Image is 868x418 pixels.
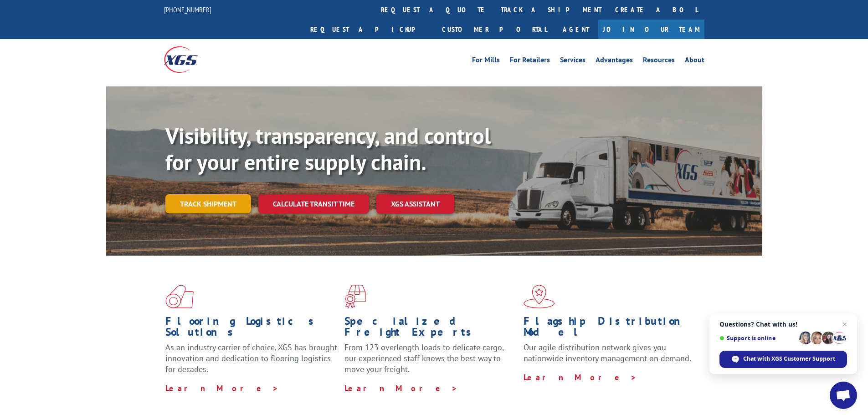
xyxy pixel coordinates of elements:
a: Services [560,56,586,66]
a: [PHONE_NUMBER] [164,5,211,14]
a: For Mills [472,56,500,66]
span: As an industry carrier of choice, XGS has brought innovation and dedication to flooring logistics... [165,342,337,374]
a: Track shipment [165,194,251,213]
a: Resources [643,56,675,66]
h1: Flooring Logistics Solutions [165,316,338,342]
a: Advantages [596,56,633,66]
b: Visibility, transparency, and control for your entire supply chain. [165,121,491,176]
span: Questions? Chat with us! [719,321,847,328]
a: Calculate transit time [258,194,369,214]
a: XGS ASSISTANT [376,194,454,214]
h1: Specialized Freight Experts [344,316,517,342]
img: xgs-icon-focused-on-flooring-red [344,285,366,308]
a: Learn More > [165,383,279,393]
a: Join Our Team [598,20,704,39]
span: Support is online [719,335,796,342]
a: Learn More > [524,372,637,383]
div: Open chat [830,382,857,409]
img: xgs-icon-flagship-distribution-model-red [524,285,555,308]
p: From 123 overlength loads to delicate cargo, our experienced staff knows the best way to move you... [344,342,517,383]
img: xgs-icon-total-supply-chain-intelligence-red [165,285,194,308]
div: Chat with XGS Customer Support [719,351,847,368]
a: About [685,56,704,66]
span: Close chat [839,319,850,330]
span: Our agile distribution network gives you nationwide inventory management on demand. [524,342,691,363]
span: Chat with XGS Customer Support [743,355,835,363]
a: Customer Portal [435,20,554,39]
a: Agent [554,20,598,39]
a: Learn More > [344,383,458,393]
h1: Flagship Distribution Model [524,316,696,342]
a: Request a pickup [303,20,435,39]
a: For Retailers [510,56,550,66]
